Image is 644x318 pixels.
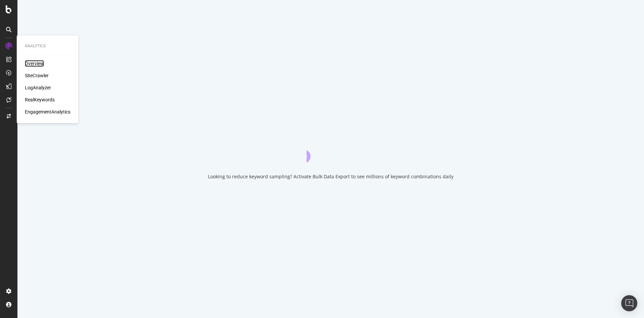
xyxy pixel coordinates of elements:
a: EngagementAnalytics [25,108,70,115]
a: LogAnalyzer [25,84,51,91]
a: Overview [25,60,44,67]
a: SiteCrawler [25,72,49,79]
div: Analytics [25,43,70,49]
div: Open Intercom Messenger [621,295,637,311]
div: Looking to reduce keyword sampling? Activate Bulk Data Export to see millions of keyword combinat... [208,173,453,180]
a: RealKeywords [25,96,55,103]
div: animation [307,138,355,163]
